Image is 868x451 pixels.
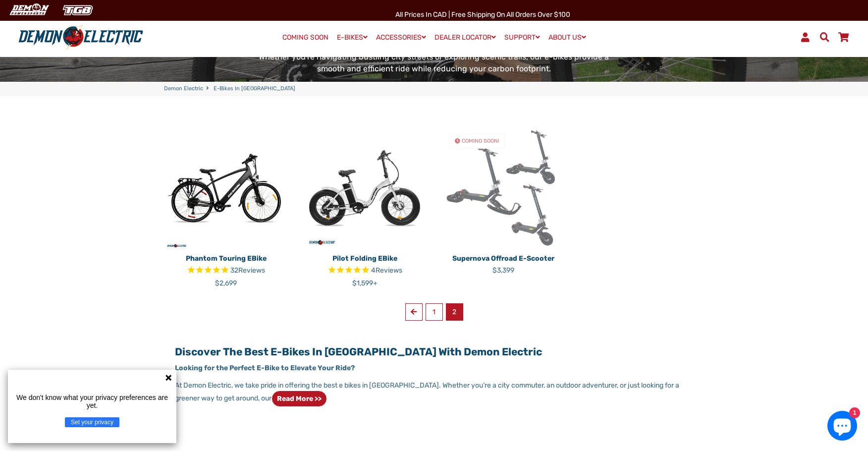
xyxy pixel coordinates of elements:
a: ACCESSORIES [373,30,430,45]
a: COMING SOON [279,31,332,45]
span: $3,399 [492,266,514,275]
p: Supernova Offroad E-Scooter [441,253,565,264]
span: Reviews [376,266,402,275]
a: Phantom Touring eBike Rated 4.8 out of 5 stars 32 reviews $2,699 [164,250,288,288]
a: SUPPORT [501,30,543,45]
p: Pilot Folding eBike [303,253,427,264]
span: E-Bikes in [GEOGRAPHIC_DATA] [214,85,295,93]
span: 2 [446,303,463,321]
span: 4 reviews [371,266,402,275]
span: Rated 4.8 out of 5 stars 32 reviews [164,265,288,277]
p: We don't know what your privacy preferences are yet. [12,394,172,409]
img: Supernova Offroad E-Scooter [441,126,565,250]
a: E-BIKES [333,30,371,45]
a: Supernova Offroad E-Scooter $3,399 [441,250,565,276]
span: Reviews [238,266,265,275]
img: Pilot Folding eBike - Demon Electric [303,126,427,250]
p: At Demon Electric, we take pride in offering the best e bikes in [GEOGRAPHIC_DATA]. Whether you’r... [175,380,693,407]
img: Demon Electric logo [15,24,147,50]
span: $1,599+ [352,279,378,287]
a: Supernova Offroad E-Scooter COMING SOON! [441,126,565,250]
button: Set your privacy [65,417,119,427]
h2: Discover the Best E-Bikes in [GEOGRAPHIC_DATA] with Demon Electric [175,345,693,358]
a: Demon Electric [164,85,203,93]
a: 1 [426,303,443,321]
img: Phantom Touring eBike - Demon Electric [164,126,288,250]
img: TGB Canada [57,2,98,18]
a: ABOUT US [545,30,590,45]
span: Rated 5.0 out of 5 stars 4 reviews [303,265,427,277]
p: Phantom Touring eBike [164,253,288,264]
inbox-online-store-chat: Shopify online store chat [824,411,860,443]
a: DEALER LOCATOR [431,30,499,45]
span: COMING SOON! [462,138,499,144]
span: All Prices in CAD | Free shipping on all orders over $100 [395,10,570,19]
img: Demon Electric [5,2,53,18]
span: 32 reviews [230,266,265,275]
strong: Read more >> [277,395,322,403]
a: Pilot Folding eBike Rated 5.0 out of 5 stars 4 reviews $1,599+ [303,250,427,288]
span: $2,699 [215,279,237,287]
strong: Looking for the Perfect E-Bike to Elevate Your Ride? [175,364,355,372]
